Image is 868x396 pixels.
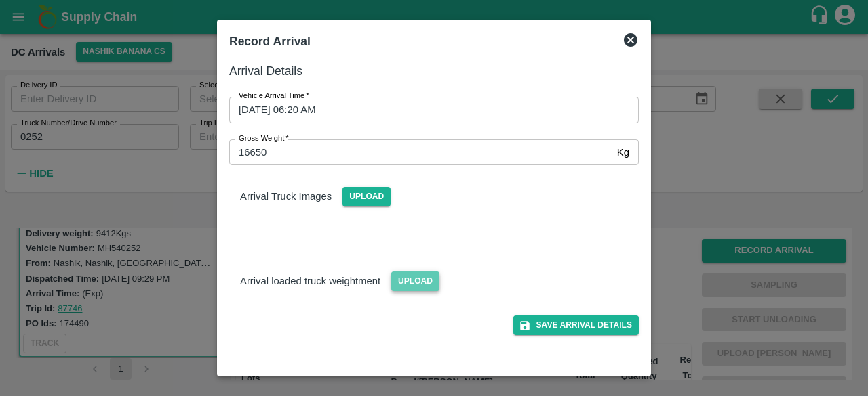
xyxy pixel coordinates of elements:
input: Gross Weight [229,139,612,165]
label: Gross Weight [239,133,289,144]
span: Upload [391,271,439,291]
p: Arrival Truck Images [240,189,332,204]
b: Record Arrival [229,35,311,48]
p: Kg [617,145,629,160]
span: Upload [342,187,391,206]
h6: Arrival Details [229,62,639,81]
button: Save Arrival Details [513,315,639,335]
label: Vehicle Arrival Time [239,91,309,102]
input: Choose date, selected date is Sep 9, 2025 [229,97,629,123]
p: Arrival loaded truck weightment [240,273,380,288]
